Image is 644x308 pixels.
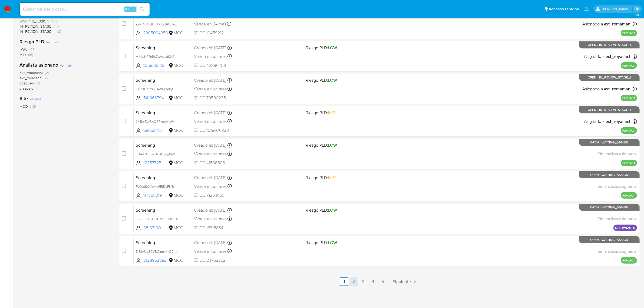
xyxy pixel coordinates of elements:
[125,6,129,12] span: Alt
[602,6,632,12] p: felipe.cayon@mercadolibre.com
[132,6,134,12] span: s
[136,5,147,13] button: search-icon
[20,6,150,13] input: Buscar usuario o caso...
[633,13,641,17] span: 3.163.0
[584,7,589,11] a: Notificaciones
[634,6,640,12] a: Salir
[549,6,579,12] span: Accesos rápidos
